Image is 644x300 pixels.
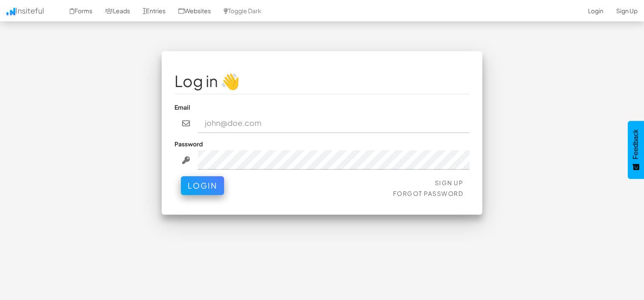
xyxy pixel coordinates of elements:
button: Feedback - Show survey [628,121,644,179]
a: Sign Up [435,179,464,186]
label: Password [174,140,203,148]
img: icon.png [6,8,15,15]
button: Login [181,176,224,195]
label: Email [174,103,190,111]
input: john@doe.com [198,114,470,133]
a: Forgot Password [393,189,464,197]
h1: Log in 👋 [174,73,470,90]
span: Feedback [632,129,640,159]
